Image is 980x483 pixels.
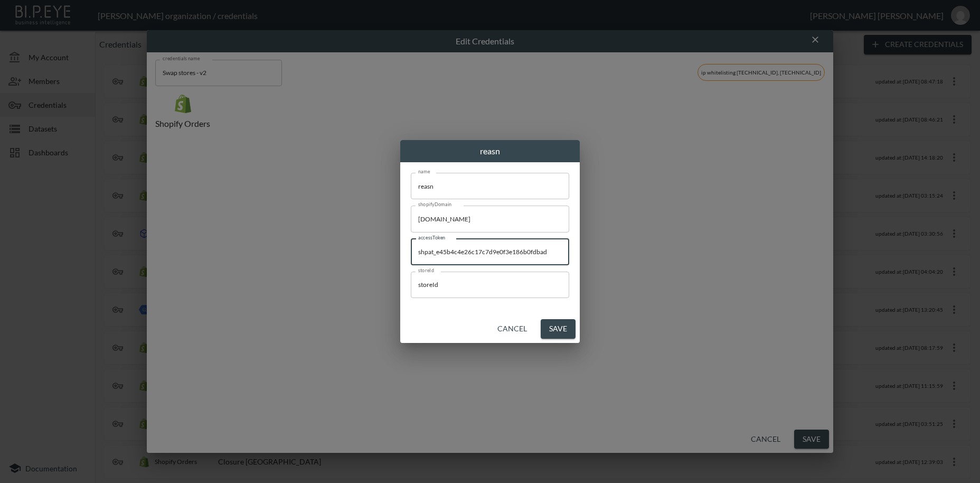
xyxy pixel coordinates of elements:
button: Cancel [493,319,531,339]
label: shopifyDomain [418,201,452,208]
label: accessToken [418,234,446,241]
h2: reasn [400,140,580,162]
label: name [418,168,430,175]
label: storeId [418,267,434,274]
button: Save [541,319,576,339]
